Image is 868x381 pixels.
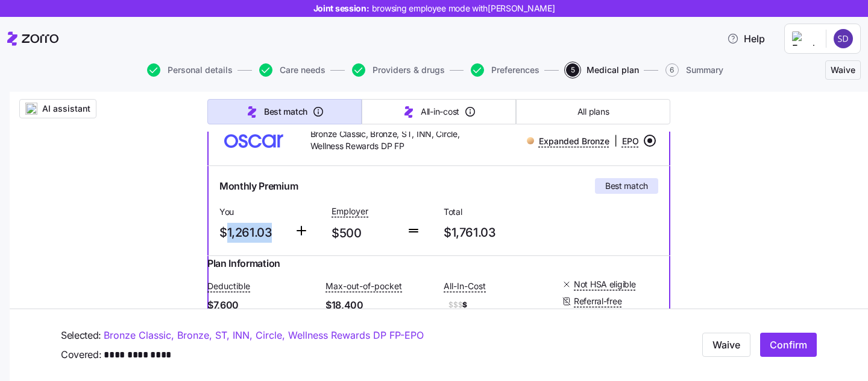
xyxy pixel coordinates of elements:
[587,66,639,74] span: Medical plan
[665,63,723,77] button: 6Summary
[444,206,546,218] span: Total
[257,63,325,77] a: Care needs
[760,333,817,357] button: Confirm
[332,223,397,243] span: $500
[471,63,539,77] button: Preferences
[259,63,325,77] button: Care needs
[444,298,552,312] span: $
[702,333,750,357] button: Waive
[605,180,648,192] span: Best match
[717,27,775,51] button: Help
[825,60,861,80] button: Waive
[280,66,325,74] span: Care needs
[727,31,765,46] span: Help
[168,66,233,74] span: Personal details
[566,63,639,77] button: 5Medical plan
[19,99,96,118] button: AI assistant
[325,280,402,292] span: Max-out-of-pocket
[350,63,445,77] a: Providers & drugs
[332,205,368,217] span: Employer
[622,135,639,147] span: EPO
[264,106,307,118] span: Best match
[834,29,853,48] img: 297bccb944049a049afeaf12b70407e1
[665,63,679,77] span: 6
[564,63,639,77] a: 5Medical plan
[352,63,445,77] button: Providers & drugs
[712,338,740,353] span: Waive
[25,103,37,115] img: ai-icon.png
[217,126,291,155] img: Oscar
[147,63,233,77] button: Personal details
[42,103,90,115] span: AI assistant
[444,223,546,243] span: $1,761.03
[372,2,555,14] span: browsing employee mode with [PERSON_NAME]
[792,31,816,46] img: Employer logo
[444,280,486,292] span: All-In-Cost
[491,66,539,74] span: Preferences
[219,223,285,243] span: $1,261.03
[566,63,579,77] span: 5
[577,106,609,118] span: All plans
[574,295,621,307] span: Referral-free
[310,128,471,153] span: Bronze Classic, Bronze, ST, INN, Circle, Wellness Rewards DP FP
[207,280,250,292] span: Deductible
[468,63,539,77] a: Preferences
[219,179,298,194] span: Monthly Premium
[61,348,101,363] span: Covered:
[686,66,723,74] span: Summary
[574,278,636,290] span: Not HSA eligible
[373,66,445,74] span: Providers & drugs
[104,328,424,343] a: Bronze Classic, Bronze, ST, INN, Circle, Wellness Rewards DP FP-EPO
[448,300,462,310] span: $$$
[219,206,285,218] span: You
[770,338,807,353] span: Confirm
[313,2,555,14] span: Joint session:
[61,328,101,343] span: Selected:
[421,106,459,118] span: All-in-cost
[831,64,855,76] span: Waive
[325,298,434,313] span: $18,400
[207,298,316,313] span: $7,600
[527,133,639,149] div: |
[539,135,609,147] span: Expanded Bronze
[207,256,280,271] span: Plan Information
[145,63,233,77] a: Personal details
